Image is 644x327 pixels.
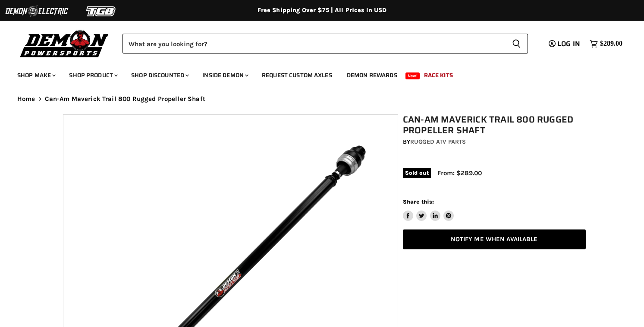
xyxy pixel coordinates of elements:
[403,137,586,147] div: by
[4,3,69,19] img: Demon Electric Logo 2
[11,66,61,84] a: Shop Make
[505,34,528,53] button: Search
[403,114,586,136] h1: Can-Am Maverick Trail 800 Rugged Propeller Shaft
[125,66,194,84] a: Shop Discounted
[403,198,454,221] aside: Share this:
[403,198,434,205] span: Share this:
[255,66,339,84] a: Request Custom Axles
[410,138,466,145] a: Rugged ATV Parts
[69,3,134,19] img: TGB Logo 2
[340,66,404,84] a: Demon Rewards
[63,66,123,84] a: Shop Product
[437,169,482,177] span: From: $289.00
[545,40,585,48] a: Log in
[17,95,35,103] a: Home
[11,63,620,84] ul: Main menu
[403,230,586,250] a: Notify Me When Available
[418,66,459,84] a: Race Kits
[123,34,505,53] input: Search
[123,34,528,53] form: Product
[17,28,112,59] img: Demon Powersports
[405,72,420,79] span: New!
[557,38,580,49] span: Log in
[403,168,431,178] span: Sold out
[585,38,627,50] a: $289.00
[600,40,622,48] span: $289.00
[196,66,254,84] a: Inside Demon
[45,95,205,103] span: Can-Am Maverick Trail 800 Rugged Propeller Shaft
